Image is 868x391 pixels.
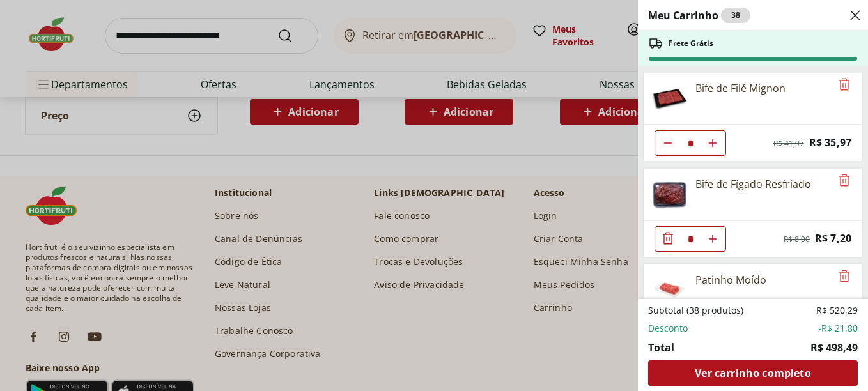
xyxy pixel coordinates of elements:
[837,269,852,284] button: Remove
[652,176,688,212] img: Bife de Fígado Resfriado
[815,230,851,247] span: R$ 7,20
[648,322,688,335] span: Desconto
[681,227,700,251] input: Quantidade Atual
[773,139,804,149] span: R$ 41,97
[655,130,681,156] button: Diminuir Quantidade
[700,226,725,252] button: Aumentar Quantidade
[652,80,688,116] img: Principal
[648,340,674,355] span: Total
[837,173,852,188] button: Remove
[695,272,766,287] div: Patinho Moído
[784,234,810,245] span: R$ 8,00
[816,304,858,317] span: R$ 520,29
[655,226,681,252] button: Diminuir Quantidade
[695,80,786,96] div: Bife de Filé Mignon
[648,360,858,386] a: Ver carrinho completo
[700,130,725,156] button: Aumentar Quantidade
[669,38,713,49] span: Frete Grátis
[721,8,750,23] div: 38
[809,134,851,151] span: R$ 35,97
[648,304,743,317] span: Subtotal (38 produtos)
[810,340,858,355] span: R$ 498,49
[681,131,700,155] input: Quantidade Atual
[695,368,810,378] span: Ver carrinho completo
[837,77,852,93] button: Remove
[818,322,858,335] span: -R$ 21,80
[652,272,688,308] img: Patinho Moído
[695,176,811,192] div: Bife de Fígado Resfriado
[648,8,750,23] h2: Meu Carrinho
